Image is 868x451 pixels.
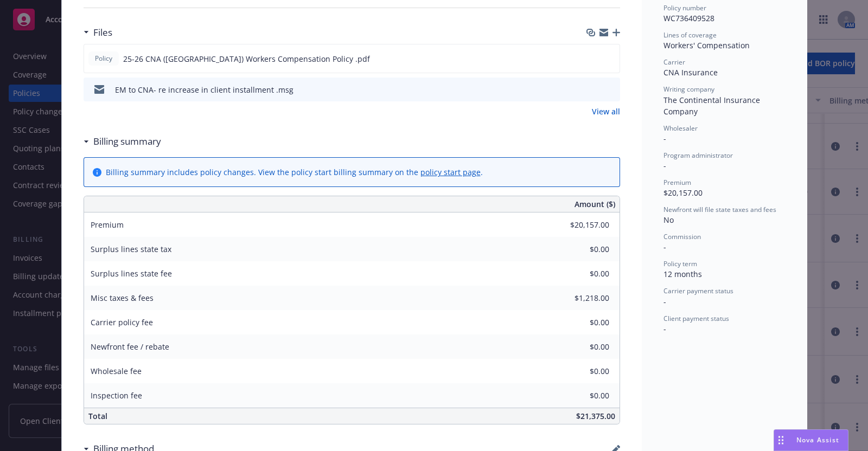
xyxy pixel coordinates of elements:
[91,244,171,254] span: Surplus lines state tax
[663,85,714,94] span: Writing company
[605,53,615,65] button: preview file
[774,430,788,450] div: Drag to move
[663,160,666,171] span: -
[575,198,615,210] span: Amount ($)
[588,53,597,65] button: download file
[663,232,701,241] span: Commission
[91,342,169,352] span: Newfront fee / rebate
[91,220,124,230] span: Premium
[663,242,666,252] span: -
[663,205,776,214] span: Newfront will file state taxes and fees
[663,133,666,144] span: -
[663,124,698,133] span: Wholesaler
[663,324,666,334] span: -
[91,366,142,376] span: Wholesale fee
[663,314,729,323] span: Client payment status
[91,293,154,303] span: Misc taxes & fees
[545,363,616,379] input: 0.00
[106,166,483,178] div: Billing summary includes policy changes. View the policy start billing summary on the .
[663,259,697,268] span: Policy term
[796,435,839,444] span: Nova Assist
[663,30,717,40] span: Lines of coverage
[545,241,616,257] input: 0.00
[115,84,293,95] div: EM to CNA- re increase in client installment .msg
[663,297,666,307] span: -
[663,215,674,225] span: No
[663,269,702,279] span: 12 months
[606,84,616,95] button: preview file
[545,290,616,306] input: 0.00
[663,67,718,78] span: CNA Insurance
[663,3,706,12] span: Policy number
[545,314,616,331] input: 0.00
[663,13,714,23] span: WC736409528
[91,390,142,401] span: Inspection fee
[91,317,153,327] span: Carrier policy fee
[663,151,733,160] span: Program administrator
[123,53,370,65] span: 25-26 CNA ([GEOGRAPHIC_DATA]) Workers Compensation Policy .pdf
[589,84,597,95] button: download file
[592,106,620,117] a: View all
[545,217,616,233] input: 0.00
[663,57,685,67] span: Carrier
[88,411,107,421] span: Total
[663,188,703,198] span: $20,157.00
[663,40,750,50] span: Workers' Compensation
[545,266,616,282] input: 0.00
[84,134,161,149] div: Billing summary
[93,134,161,149] h3: Billing summary
[663,95,762,117] span: The Continental Insurance Company
[663,286,733,295] span: Carrier payment status
[93,25,112,40] h3: Files
[420,167,481,177] a: policy start page
[545,339,616,355] input: 0.00
[545,388,616,404] input: 0.00
[576,411,615,421] span: $21,375.00
[91,268,172,279] span: Surplus lines state fee
[84,25,112,40] div: Files
[774,429,848,451] button: Nova Assist
[663,178,691,187] span: Premium
[93,54,114,63] span: Policy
